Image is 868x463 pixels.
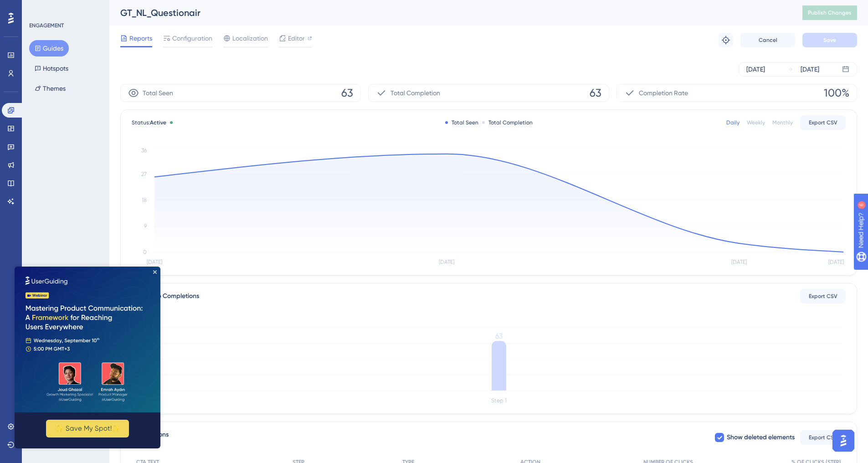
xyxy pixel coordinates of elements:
span: Reports [129,33,152,44]
button: Export CSV [800,289,846,304]
span: 63 [341,86,353,100]
button: Save [802,33,857,47]
div: [DATE] [746,64,765,75]
button: Themes [29,80,71,97]
span: Export CSV [809,293,837,300]
div: GT_NL_Questionair [120,6,780,19]
div: Monthly [772,119,793,126]
div: Total Step Completions [132,291,199,302]
button: Guides [29,40,69,57]
button: ✨ Save My Spot!✨ [31,153,114,171]
button: Hotspots [29,60,74,77]
span: Export CSV [809,434,837,441]
span: Show deleted elements [727,432,795,443]
span: Save [823,36,836,44]
span: Completion Rate [639,87,688,98]
button: Export CSV [800,430,846,445]
span: Export CSV [809,119,837,126]
span: Cancel [759,36,777,44]
span: Total Seen [143,87,173,98]
span: 63 [590,86,601,100]
button: Publish Changes [802,5,857,20]
div: Total Seen [445,119,478,126]
tspan: Step 1 [491,397,507,404]
span: Configuration [172,33,212,44]
tspan: 9 [144,223,147,229]
div: [DATE] [801,64,819,75]
tspan: 18 [142,197,147,203]
tspan: 27 [141,171,147,177]
tspan: 36 [141,147,147,154]
tspan: 63 [495,332,503,340]
tspan: [DATE] [147,259,162,265]
span: 100% [824,86,849,100]
tspan: [DATE] [731,259,747,265]
span: Editor [288,33,305,44]
span: Total Completion [390,87,440,98]
span: Publish Changes [808,9,852,16]
iframe: UserGuiding AI Assistant Launcher [830,427,857,454]
div: ENGAGEMENT [29,22,64,29]
div: 6 [63,5,66,12]
div: Close Preview [139,4,142,7]
div: Total Completion [482,119,533,126]
div: Weekly [747,119,765,126]
span: Need Help? [21,2,57,13]
span: Status: [132,119,166,126]
button: Cancel [740,33,795,47]
tspan: 0 [143,249,147,255]
tspan: [DATE] [828,259,844,265]
span: Localization [232,33,268,44]
span: Active [150,119,166,126]
tspan: [DATE] [439,259,454,265]
div: Daily [726,119,740,126]
button: Export CSV [800,115,846,130]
